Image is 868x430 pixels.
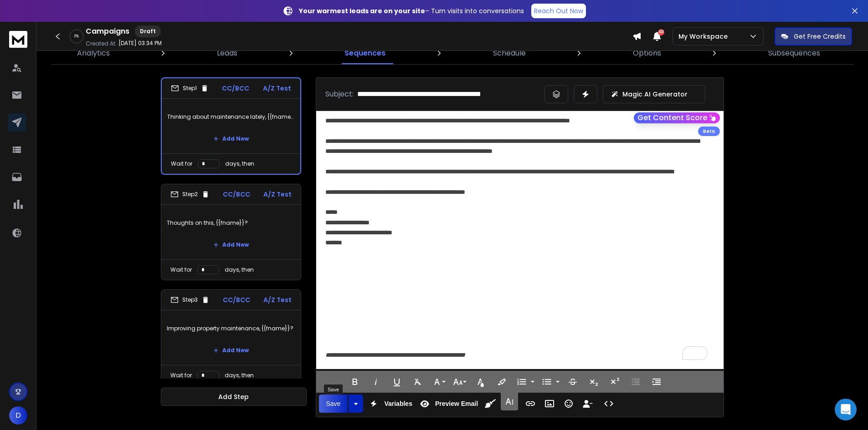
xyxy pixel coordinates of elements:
[167,210,295,236] p: Thoughts on this, {{fname}}?
[416,395,480,413] button: Preview Email
[263,295,292,304] p: A/Z Test
[794,32,846,41] p: Get Free Credits
[263,190,292,199] p: A/Z Test
[488,42,531,64] a: Schedule
[211,42,243,64] a: Leads
[513,373,530,391] button: Ordered List
[529,373,536,391] button: Ordered List
[522,395,539,413] button: Insert Link (Ctrl+K)
[634,112,720,123] button: Get Content Score
[316,111,724,369] div: To enrich screen reader interactions, please activate Accessibility in Grammarly extension settings
[534,6,583,15] p: Reach Out Now
[433,400,480,408] span: Preview Email
[263,84,291,93] p: A/Z Test
[77,48,110,59] p: Analytics
[9,406,27,425] button: D
[627,373,644,391] button: Decrease Indent (Ctrl+[)
[299,6,425,15] strong: Your warmest leads are on your site
[633,48,661,59] p: Options
[161,77,301,175] li: Step1CC/BCCA/Z TestThinking about maintenance lately, {{fname}}?Add NewWait fordays, then
[324,384,343,395] div: Save
[171,84,209,92] div: Step 1
[299,6,524,15] p: – Turn visits into conversations
[648,373,665,391] button: Increase Indent (Ctrl+])
[171,160,192,167] p: Wait for
[365,395,414,413] button: Variables
[170,372,192,379] p: Wait for
[622,90,688,99] p: Magic AI Generator
[325,89,354,100] p: Subject:
[223,190,250,199] p: CC/BCC
[319,395,348,413] button: Save
[541,395,558,413] button: Insert Image (Ctrl+P)
[167,316,295,341] p: Improving property maintenance, {{fname}}?
[579,395,596,413] button: Insert Unsubscribe Link
[118,40,162,47] p: [DATE] 03:34 PM
[554,373,561,391] button: Unordered List
[86,40,117,47] p: Created At:
[86,26,129,37] h1: Campaigns
[603,85,705,103] button: Magic AI Generator
[217,48,237,59] p: Leads
[206,341,256,359] button: Add New
[560,395,577,413] button: Emoticons
[606,373,623,391] button: Superscript
[9,31,27,48] img: logo
[835,399,857,420] div: Open Intercom Messenger
[225,372,254,379] p: days, then
[678,32,731,41] p: My Workspace
[161,289,301,386] li: Step3CC/BCCA/Z TestImproving property maintenance, {{fname}}?Add NewWait fordays, then
[72,42,115,64] a: Analytics
[225,160,254,167] p: days, then
[698,126,720,136] div: Beta
[170,296,210,304] div: Step 3
[538,373,555,391] button: Unordered List
[167,104,295,130] p: Thinking about maintenance lately, {{fname}}?
[564,373,581,391] button: Strikethrough (Ctrl+S)
[223,295,250,304] p: CC/BCC
[658,29,664,35] span: 50
[339,42,391,64] a: Sequences
[627,42,667,64] a: Options
[206,130,256,148] button: Add New
[382,400,414,408] span: Variables
[170,266,192,273] p: Wait for
[161,184,301,280] li: Step2CC/BCCA/Z TestThoughts on this, {{fname}}?Add NewWait fordays, then
[775,27,852,46] button: Get Free Credits
[74,34,79,39] p: 0 %
[161,388,307,406] button: Add Step
[531,4,586,18] a: Reach Out Now
[585,373,602,391] button: Subscript
[493,48,526,59] p: Schedule
[206,236,256,254] button: Add New
[222,84,249,93] p: CC/BCC
[493,373,510,391] button: Background Color
[768,48,820,59] p: Subsequences
[482,395,499,413] button: Clean HTML
[344,48,385,59] p: Sequences
[763,42,826,64] a: Subsequences
[225,266,254,273] p: days, then
[472,373,489,391] button: Text Color
[135,25,161,37] div: Draft
[170,190,210,198] div: Step 2
[600,395,617,413] button: Code View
